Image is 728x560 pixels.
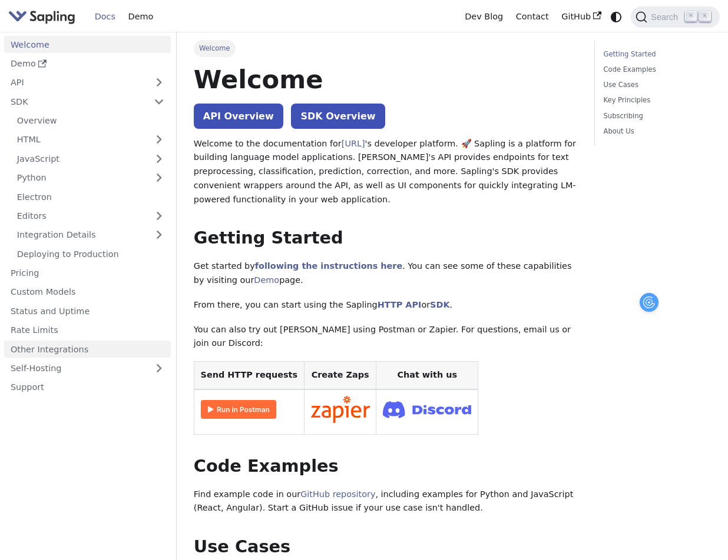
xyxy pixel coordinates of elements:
img: Sapling.ai [8,8,75,25]
p: Welcome to the documentation for 's developer platform. 🚀 Sapling is a platform for building lang... [194,137,578,207]
button: Switch between dark and light mode (currently system mode) [608,8,625,25]
a: SDK [430,300,449,309]
a: Docs [88,8,122,26]
h2: Code Examples [194,456,578,477]
th: Chat with us [376,362,478,389]
a: Contact [509,8,555,26]
h2: Use Cases [194,536,578,558]
a: Deploying to Production [11,245,171,262]
th: Create Zaps [304,362,376,389]
a: API Overview [194,104,283,129]
a: Welcome [4,36,171,53]
a: Getting Started [604,49,707,60]
th: Send HTTP requests [194,362,304,389]
a: Subscribing [604,111,707,122]
a: Self-Hosting [4,360,171,377]
a: Integration Details [11,226,171,244]
a: Custom Models [4,284,171,301]
img: Connect in Zapier [311,396,370,423]
p: Find example code in our , including examples for Python and JavaScript (React, Angular). Start a... [194,488,578,516]
a: Key Principles [604,95,707,106]
button: Search (Command+K) [631,6,719,28]
kbd: K [699,11,711,22]
kbd: ⌘ [685,11,697,22]
a: Editors [11,208,147,225]
a: SDK [4,93,147,110]
nav: Breadcrumbs [194,40,578,56]
a: HTML [11,131,171,148]
p: From there, you can start using the Sapling or . [194,298,578,312]
a: API [4,74,147,91]
p: You can also try out [PERSON_NAME] using Postman or Zapier. For questions, email us or join our D... [194,323,578,351]
img: Join Discord [383,398,471,422]
a: Pricing [4,265,171,282]
a: HTTP API [378,300,422,309]
button: Collapse sidebar category 'SDK' [147,93,171,110]
button: Expand sidebar category 'API' [147,74,171,91]
a: SDK Overview [291,104,385,129]
a: Code Examples [604,64,707,75]
a: Python [11,169,171,186]
a: Dev Blog [458,8,509,26]
a: [URL] [342,139,365,148]
a: Status and Uptime [4,302,171,319]
button: Expand sidebar category 'Editors' [147,208,171,225]
a: GitHub [555,8,607,26]
a: Demo [254,275,279,285]
span: Welcome [194,40,236,56]
a: Sapling.ai [8,8,80,25]
a: Other Integrations [4,341,171,358]
a: Overview [11,112,171,129]
a: Demo [122,8,160,26]
a: Support [4,379,171,396]
a: Electron [11,188,171,205]
a: Demo [4,55,171,72]
a: Use Cases [604,79,707,91]
img: Run in Postman [201,400,276,419]
p: Get started by . You can see some of these capabilities by visiting our page. [194,259,578,288]
a: following the instructions here [255,261,402,271]
a: Rate Limits [4,322,171,339]
a: GitHub repository [300,489,375,499]
h1: Welcome [194,64,578,95]
span: Search [647,12,685,22]
a: JavaScript [11,150,171,167]
h2: Getting Started [194,228,578,249]
a: About Us [604,126,707,137]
